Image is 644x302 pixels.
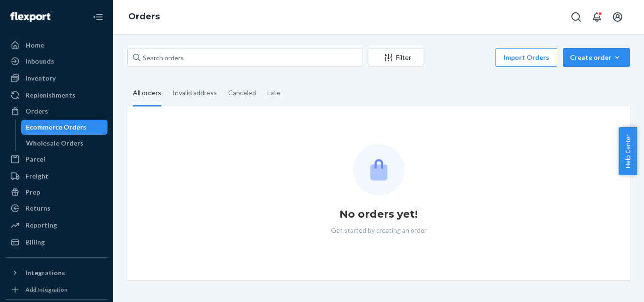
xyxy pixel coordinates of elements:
[587,8,606,26] button: Open notifications
[6,284,107,295] a: Add Integration
[25,220,57,230] div: Reporting
[25,171,49,181] div: Freight
[228,81,256,105] div: Canceled
[353,144,405,196] img: Empty list
[25,188,40,197] div: Prep
[619,127,637,175] button: Help Center
[6,201,107,216] a: Returns
[6,88,107,103] a: Replenishments
[6,185,107,200] a: Prep
[21,120,108,135] a: Ecommerce Orders
[6,265,107,280] button: Integrations
[128,11,160,22] a: Orders
[89,8,107,26] button: Close Navigation
[369,48,423,67] button: Filter
[25,268,65,278] div: Integrations
[173,81,217,105] div: Invalid address
[267,81,281,105] div: Late
[25,57,54,66] div: Inbounds
[25,155,45,164] div: Parcel
[567,8,586,26] button: Open Search Box
[6,235,107,250] a: Billing
[495,48,557,67] button: Import Orders
[26,139,83,148] div: Wholesale Orders
[25,41,44,50] div: Home
[25,237,45,247] div: Billing
[369,53,423,62] div: Filter
[25,286,67,294] div: Add Integration
[133,81,161,106] div: All orders
[6,71,107,86] a: Inventory
[21,136,108,151] a: Wholesale Orders
[339,207,418,222] h1: No orders yet!
[127,48,363,67] input: Search orders
[6,104,107,119] a: Orders
[121,3,167,31] ol: breadcrumbs
[26,122,86,132] div: Ecommerce Orders
[25,90,75,100] div: Replenishments
[6,152,107,167] a: Parcel
[331,226,427,235] p: Get started by creating an order
[6,218,107,233] a: Reporting
[25,73,56,83] div: Inventory
[6,38,107,53] a: Home
[25,204,50,213] div: Returns
[563,48,630,67] button: Create order
[25,106,48,116] div: Orders
[570,53,623,62] div: Create order
[6,54,107,69] a: Inbounds
[10,12,50,22] img: Flexport logo
[6,169,107,184] a: Freight
[608,8,627,26] button: Open account menu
